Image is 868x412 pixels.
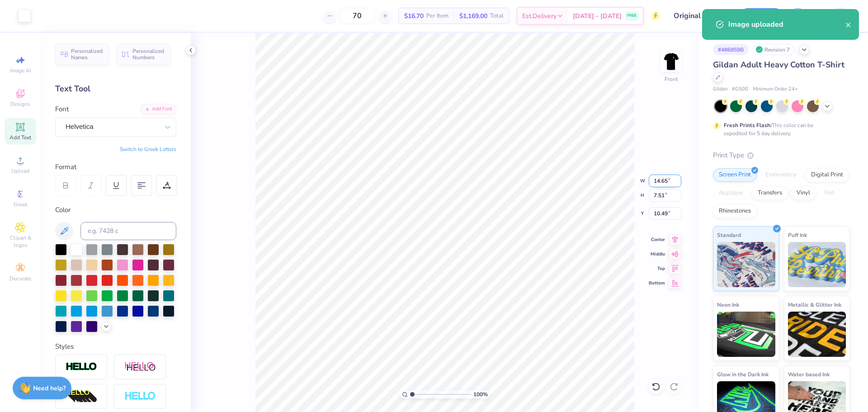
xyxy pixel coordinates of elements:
input: Untitled Design [667,7,733,25]
div: Add Font [141,104,176,114]
span: Bottom [649,280,665,286]
span: Water based Ink [788,369,830,379]
span: Center [649,237,665,243]
span: # G500 [732,85,748,93]
span: Standard [717,230,741,240]
div: Embroidery [759,168,802,182]
div: Format [55,162,177,172]
span: Personalized Numbers [132,48,165,61]
span: $1,169.00 [459,11,487,21]
span: $16.70 [404,11,424,21]
span: Minimum Order: 24 + [753,85,798,93]
div: Digital Print [805,168,849,182]
span: Upload [11,167,29,175]
div: Foil [819,186,840,200]
div: # 486859B [713,44,749,55]
span: Puff Ink [788,230,807,240]
div: Front [665,75,678,83]
input: – – [340,8,375,24]
span: Middle [649,251,665,257]
span: Neon Ink [717,300,739,309]
span: Est. Delivery [522,11,557,21]
img: Metallic & Glitter Ink [788,312,846,357]
span: [DATE] - [DATE] [573,11,622,21]
span: Gildan [713,85,727,93]
span: Decorate [9,275,31,282]
span: Total [490,11,504,21]
span: 100 % [473,390,488,398]
div: Image uploaded [728,19,845,30]
button: close [845,19,852,30]
span: Gildan Adult Heavy Cotton T-Shirt [713,59,844,70]
img: Puff Ink [788,242,846,287]
span: Per Item [426,11,448,21]
img: Standard [717,242,775,287]
strong: Fresh Prints Flash: [724,122,772,129]
div: Styles [55,341,176,352]
span: Greek [14,201,28,208]
div: Revision 7 [753,44,795,55]
div: This color can be expedited for 5 day delivery. [724,121,835,137]
div: Text Tool [55,83,176,95]
span: Metallic & Glitter Ink [788,300,841,309]
img: Neon Ink [717,312,775,357]
span: Top [649,265,665,272]
span: Personalized Names [71,48,103,61]
label: Font [55,104,69,114]
span: Clipart & logos [5,234,36,249]
div: Transfers [752,186,788,200]
button: Switch to Greek Letters [120,146,176,153]
img: Front [662,52,680,71]
strong: Need help? [33,384,66,393]
input: e.g. 7428 c [80,222,176,240]
div: Vinyl [791,186,816,200]
div: Screen Print [713,168,757,182]
div: Applique [713,186,749,200]
img: Shadow [124,361,156,373]
span: Designs [10,100,30,108]
img: Stroke [66,362,97,372]
img: Negative Space [124,391,156,402]
span: Image AI [10,67,31,74]
div: Rhinestones [713,204,757,218]
div: Print Type [713,150,850,161]
span: Add Text [9,134,31,141]
span: Glow in the Dark Ink [717,369,769,379]
span: FREE [627,13,637,19]
div: Color [55,205,176,215]
img: 3d Illusion [66,389,97,404]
